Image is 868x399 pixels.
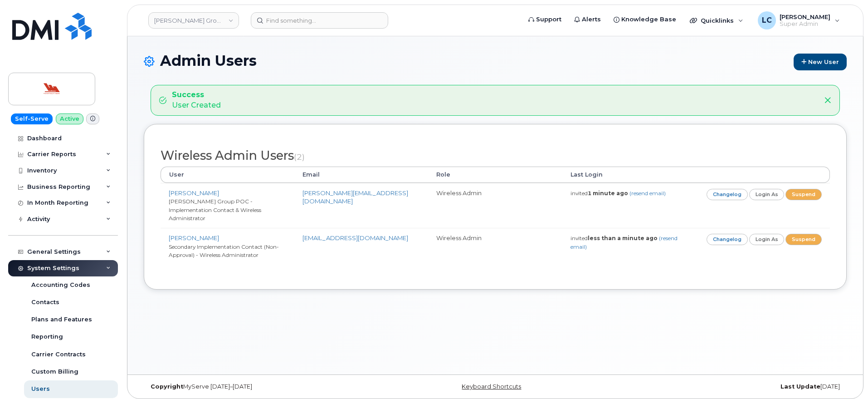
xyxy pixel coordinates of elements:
[294,167,428,183] th: Email
[144,383,378,390] div: MyServe [DATE]–[DATE]
[629,190,666,197] a: (resend email)
[571,235,678,250] a: (resend email)
[571,235,678,250] small: invited
[169,198,261,222] small: [PERSON_NAME] Group POC - Implementation Contact & Wireless Administrator
[294,152,305,162] small: (2)
[169,189,219,197] a: [PERSON_NAME]
[172,90,221,111] div: User Created
[785,189,822,200] a: Suspend
[302,234,408,241] a: [EMAIL_ADDRESS][DOMAIN_NAME]
[161,149,830,163] h2: Wireless Admin Users
[749,234,785,245] a: Login as
[161,167,294,183] th: User
[172,90,221,100] strong: Success
[780,383,820,390] strong: Last Update
[428,167,562,183] th: Role
[794,54,847,70] a: New User
[462,383,521,390] a: Keyboard Shortcuts
[749,189,785,200] a: Login as
[707,189,748,200] a: Changelog
[144,53,847,70] h1: Admin Users
[571,190,666,197] small: invited
[302,189,408,205] a: [PERSON_NAME][EMAIL_ADDRESS][DOMAIN_NAME]
[151,383,183,390] strong: Copyright
[169,234,219,241] a: [PERSON_NAME]
[169,243,279,259] small: Secondary Implementation Contact (Non-Approval) - Wireless Administrator
[588,190,628,197] strong: 1 minute ago
[562,167,696,183] th: Last Login
[612,383,847,390] div: [DATE]
[588,235,658,241] strong: less than a minute ago
[428,228,562,265] td: Wireless Admin
[707,234,748,245] a: Changelog
[428,183,562,228] td: Wireless Admin
[785,234,822,245] a: Suspend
